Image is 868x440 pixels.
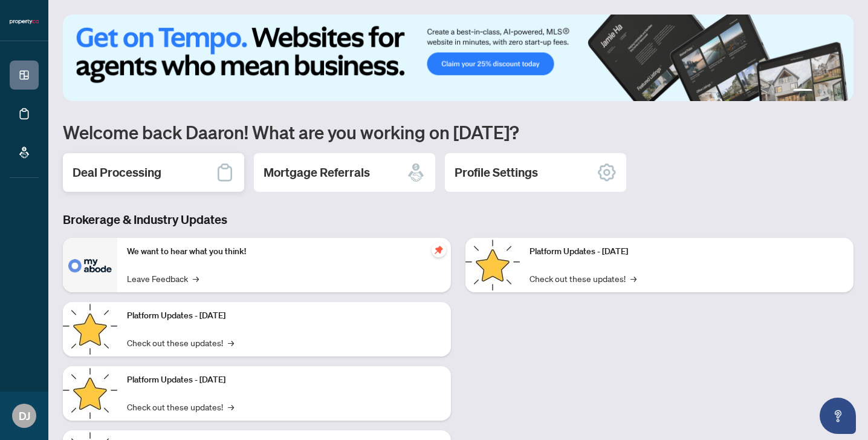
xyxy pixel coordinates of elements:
button: 2 [817,89,822,94]
img: Platform Updates - July 21, 2025 [63,366,117,421]
h2: Profile Settings [455,164,538,181]
span: → [228,336,234,349]
img: Slide 0 [63,15,853,101]
button: Open asap [820,398,856,434]
a: Check out these updates!→ [127,400,234,413]
button: 1 [793,89,812,94]
a: Check out these updates!→ [530,272,636,285]
p: Platform Updates - [DATE] [530,245,844,258]
span: pushpin [432,243,446,257]
img: We want to hear what you think! [63,238,117,292]
span: → [228,400,234,413]
button: 3 [827,89,832,94]
img: logo [10,18,39,25]
p: Platform Updates - [DATE] [127,373,441,387]
span: → [630,272,636,285]
a: Leave Feedback→ [127,272,199,285]
h3: Brokerage & Industry Updates [63,211,853,228]
img: Platform Updates - June 23, 2025 [465,238,520,292]
h2: Mortgage Referrals [264,164,370,181]
h2: Deal Processing [73,164,161,181]
span: → [193,272,199,285]
a: Check out these updates!→ [127,336,234,349]
p: Platform Updates - [DATE] [127,309,441,323]
img: Platform Updates - September 16, 2025 [63,302,117,356]
span: DJ [19,407,30,424]
p: We want to hear what you think! [127,245,441,258]
button: 4 [837,89,841,94]
h1: Welcome back Daaron! What are you working on [DATE]? [63,120,853,143]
